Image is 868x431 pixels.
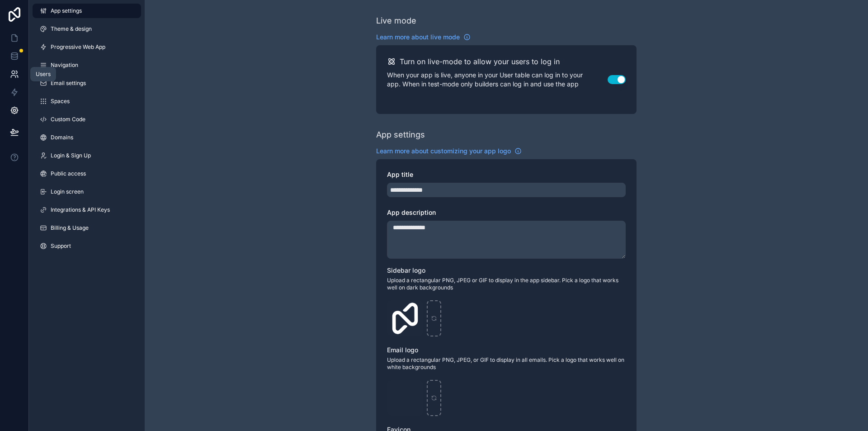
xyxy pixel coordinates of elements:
a: Email settings [33,76,141,90]
a: Learn more about live mode [376,33,471,42]
span: Support [51,242,71,250]
span: Domains [51,134,73,141]
a: Domains [33,130,141,145]
span: Email logo [387,346,418,354]
span: Public access [51,170,86,177]
span: App title [387,171,413,178]
p: When your app is live, anyone in your User table can log in to your app. When in test-mode only b... [387,71,608,89]
span: Learn more about live mode [376,33,460,42]
span: Login & Sign Up [51,152,91,159]
span: Upload a rectangular PNG, JPEG, or GIF to display in all emails. Pick a logo that works well on w... [387,356,626,371]
span: Progressive Web App [51,43,105,51]
h2: Turn on live-mode to allow your users to log in [400,56,560,67]
span: App settings [51,7,82,14]
a: Login & Sign Up [33,148,141,163]
span: Billing & Usage [51,224,89,232]
a: Theme & design [33,22,141,36]
a: Progressive Web App [33,40,141,54]
span: Email settings [51,80,86,87]
span: App description [387,208,436,216]
div: Live mode [376,14,416,27]
span: Upload a rectangular PNG, JPEG or GIF to display in the app sidebar. Pick a logo that works well ... [387,277,626,291]
span: Learn more about customizing your app logo [376,147,511,156]
div: App settings [376,128,425,141]
span: Navigation [51,62,78,69]
span: Integrations & API Keys [51,206,110,213]
span: Sidebar logo [387,266,425,274]
span: Spaces [51,98,70,105]
a: Learn more about customizing your app logo [376,147,522,156]
a: Navigation [33,58,141,72]
div: Users [36,71,51,78]
a: Billing & Usage [33,221,141,235]
a: Custom Code [33,112,141,127]
a: Integrations & API Keys [33,203,141,217]
span: Login screen [51,188,84,195]
a: Support [33,239,141,253]
span: Custom Code [51,116,85,123]
a: App settings [33,4,141,18]
a: Login screen [33,185,141,199]
a: Public access [33,166,141,181]
span: Theme & design [51,25,92,33]
a: Spaces [33,94,141,109]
